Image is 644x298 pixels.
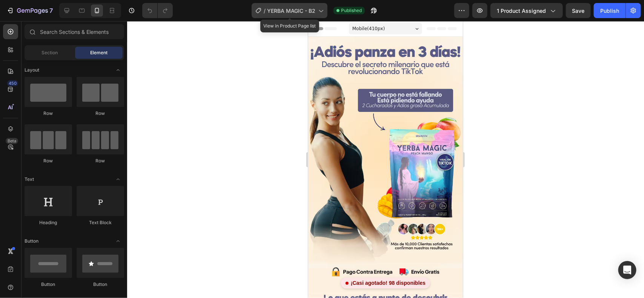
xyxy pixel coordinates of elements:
span: Toggle open [112,173,124,185]
span: Section [42,49,58,56]
iframe: Design area [308,21,463,298]
input: Search Sections & Elements [25,24,124,39]
div: Button [25,281,72,288]
span: YERBA MAGIC - B2 [267,7,315,15]
div: Beta [6,138,18,144]
div: Row [25,110,72,117]
span: Element [90,49,108,56]
span: 1 product assigned [497,7,546,15]
span: Text [25,176,34,183]
span: Layout [25,67,39,73]
div: Row [25,157,72,164]
div: 450 [7,80,18,86]
div: Button [77,281,124,288]
div: Undo/Redo [142,3,173,18]
span: Button [25,238,38,245]
span: Save [572,8,585,14]
span: / [264,7,266,15]
p: 7 [49,6,53,15]
div: Heading [25,219,72,226]
span: Published [341,7,362,14]
div: Row [77,110,124,117]
button: 1 product assigned [490,3,563,18]
button: 7 [3,3,56,18]
button: Save [566,3,591,18]
span: Toggle open [112,64,124,76]
div: Row [77,157,124,164]
div: Open Intercom Messenger [618,261,636,279]
span: Toggle open [112,235,124,247]
div: Publish [600,7,619,15]
button: Publish [594,3,626,18]
div: Text Block [77,219,124,226]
